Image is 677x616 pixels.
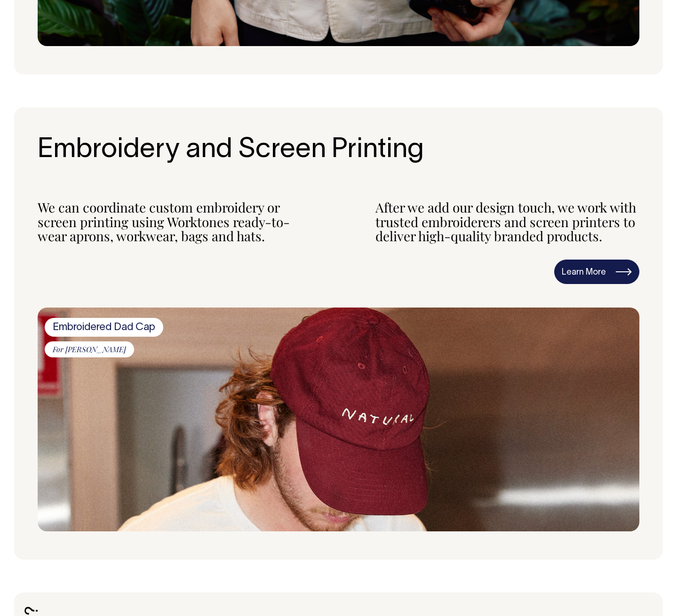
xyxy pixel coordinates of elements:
div: We can coordinate custom embroidery or screen printing using Worktones ready-to-wear aprons, work... [38,200,302,244]
a: Learn More [554,260,639,284]
img: Embroidery and Screen Printing [38,308,639,531]
div: After we add our design touch, we work with trusted embroiderers and screen printers to deliver h... [375,200,640,244]
span: Embroidered Dad Cap [45,318,163,337]
h2: Embroidery and Screen Printing [38,135,639,166]
span: For [PERSON_NAME] [45,341,134,357]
